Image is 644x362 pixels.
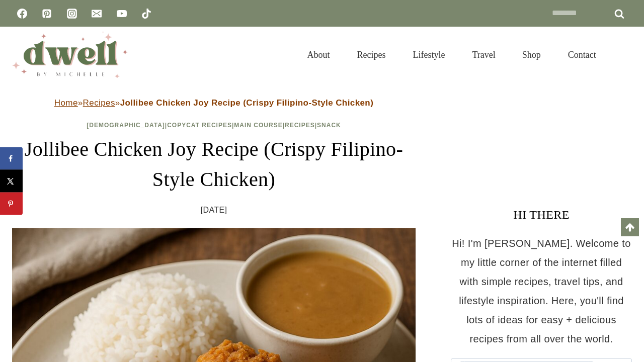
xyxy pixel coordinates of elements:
[87,4,107,24] a: Email
[120,98,374,108] strong: Jollibee Chicken Joy Recipe (Crispy Filipino-Style Chicken)
[451,206,632,224] h3: HI THERE
[234,122,282,129] a: Main Course
[399,37,458,72] a: Lifestyle
[87,122,165,129] a: [DEMOGRAPHIC_DATA]
[509,37,554,72] a: Shop
[37,4,57,24] a: Pinterest
[12,4,32,24] a: Facebook
[293,37,343,72] a: About
[317,122,341,129] a: Snack
[554,37,610,72] a: Contact
[621,218,639,236] a: Scroll to top
[12,32,128,78] img: DWELL by michelle
[54,98,78,108] a: Home
[83,98,115,108] a: Recipes
[285,122,315,129] a: Recipes
[451,234,632,348] p: Hi! I'm [PERSON_NAME]. Welcome to my little corner of the internet filled with simple recipes, tr...
[201,203,227,218] time: [DATE]
[136,4,156,24] a: TikTok
[87,122,341,129] span: | | | |
[458,37,509,72] a: Travel
[167,122,232,129] a: Copycat Recipes
[293,37,610,72] nav: Primary Navigation
[343,37,399,72] a: Recipes
[12,134,416,195] h1: Jollibee Chicken Joy Recipe (Crispy Filipino-Style Chicken)
[54,98,373,108] span: » »
[62,4,82,24] a: Instagram
[112,4,132,24] a: YouTube
[615,46,632,63] button: View Search Form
